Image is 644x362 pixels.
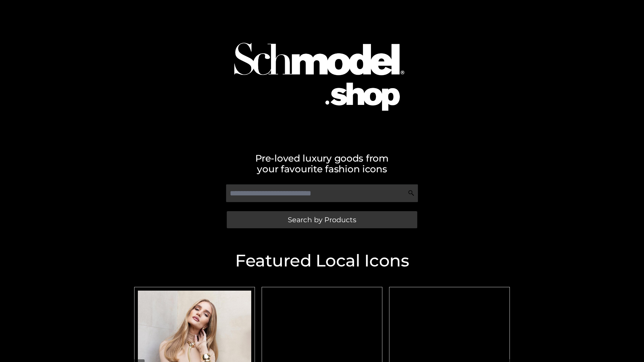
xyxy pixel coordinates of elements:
span: Search by Products [288,216,356,223]
img: Search Icon [408,190,415,196]
h2: Featured Local Icons​ [131,252,513,269]
a: Search by Products [227,211,417,228]
h2: Pre-loved luxury goods from your favourite fashion icons [131,153,513,174]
